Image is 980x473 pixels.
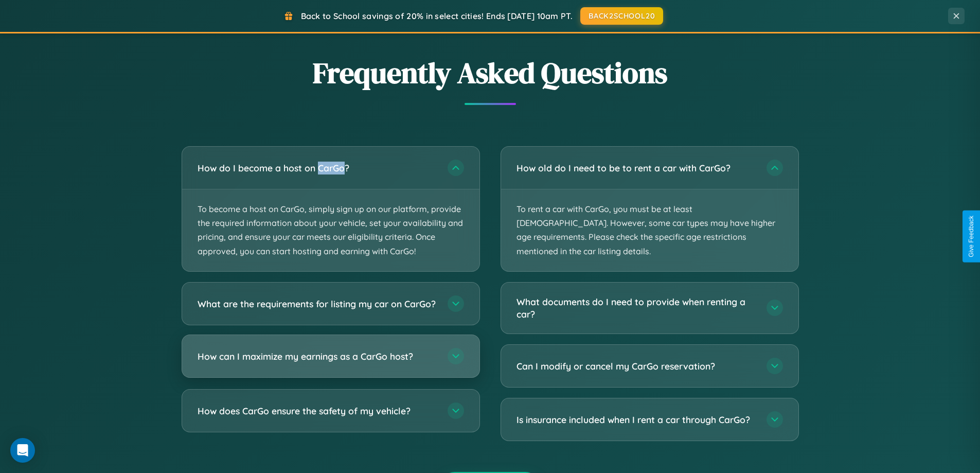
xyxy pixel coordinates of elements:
h3: How old do I need to be to rent a car with CarGo? [516,162,756,174]
h3: What documents do I need to provide when renting a car? [516,295,756,321]
p: To become a host on CarGo, simply sign up on our platform, provide the required information about... [182,189,479,271]
div: Open Intercom Messenger [10,438,35,463]
h3: How do I become a host on CarGo? [198,162,437,174]
h3: Can I modify or cancel my CarGo reservation? [516,360,756,373]
h3: What are the requirements for listing my car on CarGo? [198,297,437,310]
h3: How does CarGo ensure the safety of my vehicle? [198,404,437,417]
h3: How can I maximize my earnings as a CarGo host? [198,349,437,362]
span: Back to School savings of 20% in select cities! Ends [DATE] 10am PT. [301,11,573,21]
div: Give Feedback [968,216,975,257]
button: BACK2SCHOOL20 [580,7,663,25]
h2: Frequently Asked Questions [182,53,799,93]
p: To rent a car with CarGo, you must be at least [DEMOGRAPHIC_DATA]. However, some car types may ha... [501,189,798,271]
h3: Is insurance included when I rent a car through CarGo? [516,413,756,426]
